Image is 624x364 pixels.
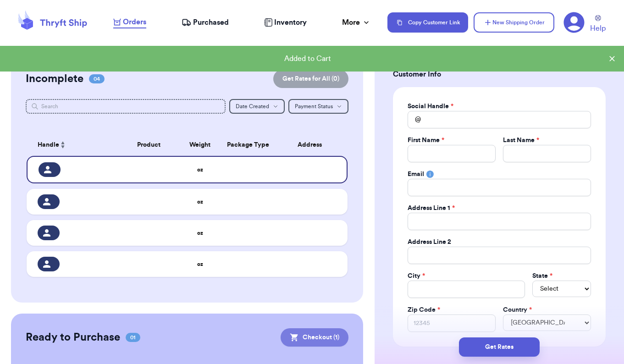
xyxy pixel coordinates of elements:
[38,140,59,150] span: Handle
[295,104,333,109] span: Payment Status
[474,12,554,33] button: New Shipping Order
[123,17,146,28] span: Orders
[281,328,348,347] button: Checkout (1)
[26,99,226,114] input: Search
[26,72,83,86] h2: Incomplete
[264,17,307,28] a: Inventory
[59,139,66,150] button: Sort ascending
[393,69,606,80] h3: Customer Info
[503,136,539,145] label: Last Name
[408,237,451,247] label: Address Line 2
[26,330,120,345] h2: Ready to Purchase
[503,305,532,314] label: Country
[113,17,146,28] a: Orders
[387,12,468,33] button: Copy Customer Link
[181,134,219,156] th: Weight
[126,333,140,342] span: 01
[89,74,105,83] span: 04
[219,134,277,156] th: Package Type
[197,230,203,236] strong: oz
[408,204,455,213] label: Address Line 1
[288,99,348,114] button: Payment Status
[590,23,606,34] span: Help
[229,99,285,114] button: Date Created
[590,15,606,34] a: Help
[7,53,607,64] div: Added to Cart
[408,305,440,314] label: Zip Code
[197,261,203,267] strong: oz
[408,170,424,179] label: Email
[193,17,229,28] span: Purchased
[342,17,371,28] div: More
[197,199,203,204] strong: oz
[408,136,444,145] label: First Name
[408,102,453,111] label: Social Handle
[273,70,348,88] button: Get Rates for All (0)
[408,314,496,332] input: 12345
[236,104,269,109] span: Date Created
[274,17,307,28] span: Inventory
[182,17,229,28] a: Purchased
[277,134,348,156] th: Address
[197,167,203,172] strong: oz
[116,134,181,156] th: Product
[459,337,540,357] button: Get Rates
[408,271,425,281] label: City
[532,271,552,281] label: State
[408,111,421,128] div: @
